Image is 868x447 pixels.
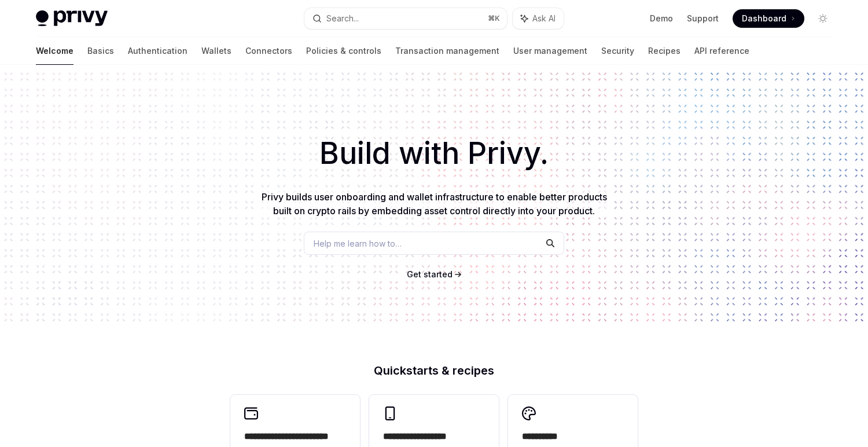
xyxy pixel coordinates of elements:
a: Authentication [128,37,187,65]
a: Support [687,13,719,24]
span: ⌘ K [488,14,500,23]
a: Recipes [648,37,681,65]
span: Dashboard [742,13,786,24]
button: Ask AI [513,8,564,29]
h2: Quickstarts & recipes [230,365,638,376]
a: Policies & controls [306,37,381,65]
span: Privy builds user onboarding and wallet infrastructure to enable better products built on crypto ... [262,191,607,217]
button: Toggle dark mode [814,9,832,28]
a: Connectors [245,37,292,65]
span: Help me learn how to… [314,237,402,250]
a: Demo [650,13,673,24]
a: API reference [694,37,749,65]
a: Transaction management [395,37,499,65]
a: Security [601,37,634,65]
a: User management [513,37,587,65]
button: Search...⌘K [304,8,507,29]
h1: Build with Privy. [19,131,849,176]
a: Get started [407,269,453,280]
div: Search... [326,12,359,25]
a: Welcome [36,37,73,65]
a: Dashboard [733,9,804,28]
a: Wallets [201,37,231,65]
a: Basics [87,37,114,65]
span: Get started [407,269,453,279]
span: Ask AI [532,13,556,24]
img: light logo [36,10,108,27]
